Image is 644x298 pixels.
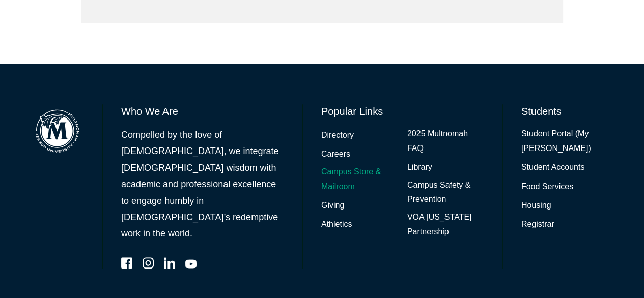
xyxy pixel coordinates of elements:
[185,257,197,269] a: YouTube
[321,217,352,232] a: Athletics
[31,104,84,158] img: Multnomah Campus of Jessup University logo
[521,160,585,175] a: Student Accounts
[321,128,354,143] a: Directory
[121,127,284,242] p: Compelled by the love of [DEMOGRAPHIC_DATA], we integrate [DEMOGRAPHIC_DATA] wisdom with academic...
[143,257,154,269] a: Instagram
[521,127,613,156] a: Student Portal (My [PERSON_NAME])
[121,104,284,118] h6: Who We Are
[321,104,484,118] h6: Popular Links
[521,198,551,213] a: Housing
[521,217,554,232] a: Registrar
[321,147,350,162] a: Careers
[521,180,573,194] a: Food Services
[407,127,484,156] a: 2025 Multnomah FAQ
[407,178,484,207] a: Campus Safety & Prevention
[164,257,175,269] a: LinkedIn
[407,160,432,175] a: Library
[321,165,398,194] a: Campus Store & Mailroom
[521,104,613,118] h6: Students
[121,257,132,269] a: Facebook
[321,198,344,213] a: Giving
[407,210,484,240] a: VOA [US_STATE] Partnership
